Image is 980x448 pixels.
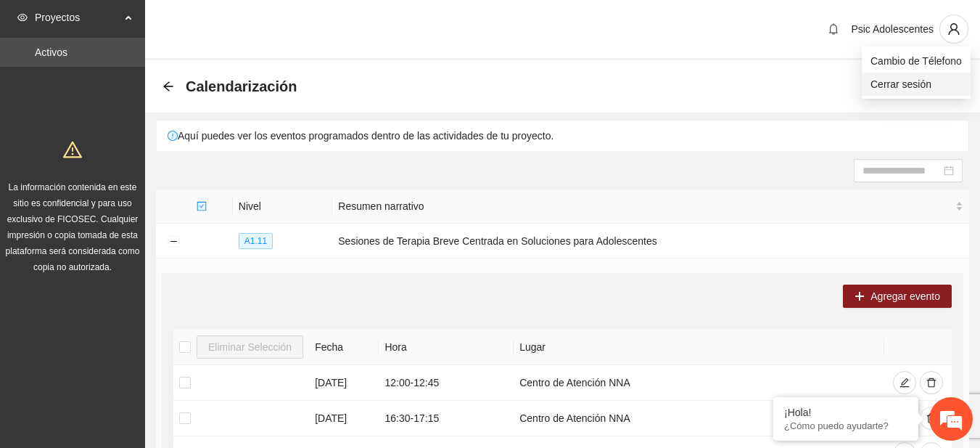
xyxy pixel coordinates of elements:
[332,224,969,258] td: Sesiones de Terapia Breve Centrada en Soluciones para Adolescentes
[168,131,178,141] span: exclamation-circle
[822,17,845,41] button: bell
[926,378,936,389] span: delete
[84,143,200,290] span: Estamos en línea.
[851,23,934,35] span: Psic Adolescentes
[309,330,379,365] th: Fecha
[379,401,514,436] td: 16:30 - 17:15
[784,407,907,418] div: ¡Hola!
[870,53,962,69] span: Cambio de Télefono
[514,365,884,401] td: Centro de Atención NNA
[784,420,907,431] p: ¿Cómo puedo ayudarte?
[197,201,207,211] span: check-square
[233,190,332,224] th: Nivel
[855,291,865,303] span: plus
[6,182,140,272] span: La información contenida en este sitio es confidencial y para uso exclusivo de FICOSEC. Cualquier...
[35,3,120,32] span: Proyectos
[186,75,297,98] span: Calendarización
[379,330,514,365] th: Hora
[514,330,884,365] th: Lugar
[309,401,379,436] td: [DATE]
[168,236,179,248] button: Collapse row
[939,15,968,44] button: user
[332,190,969,224] th: Resumen narrativo
[7,296,276,346] textarea: Escriba su mensaje y pulse “Intro”
[843,285,952,308] button: plusAgregar evento
[35,46,67,58] a: Activos
[162,81,174,93] div: Back
[926,413,936,425] span: delete
[893,371,916,394] button: edit
[379,365,514,401] td: 12:00 - 12:45
[920,371,943,394] button: delete
[870,76,962,92] span: Cerrar sesión
[870,288,940,304] span: Agregar evento
[63,140,82,159] span: warning
[338,198,952,214] span: Resumen narrativo
[162,81,174,92] span: arrow-left
[75,74,244,93] div: Chatee con nosotros ahora
[899,378,910,389] span: edit
[309,365,379,401] td: [DATE]
[239,233,273,249] span: A1.11
[940,23,968,36] span: user
[238,7,273,42] div: Minimizar ventana de chat en vivo
[17,12,28,23] span: eye
[157,121,968,151] div: Aquí puedes ver los eventos programados dentro de las actividades de tu proyecto.
[823,23,844,35] span: bell
[197,335,303,359] button: Eliminar Selección
[514,401,884,436] td: Centro de Atención NNA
